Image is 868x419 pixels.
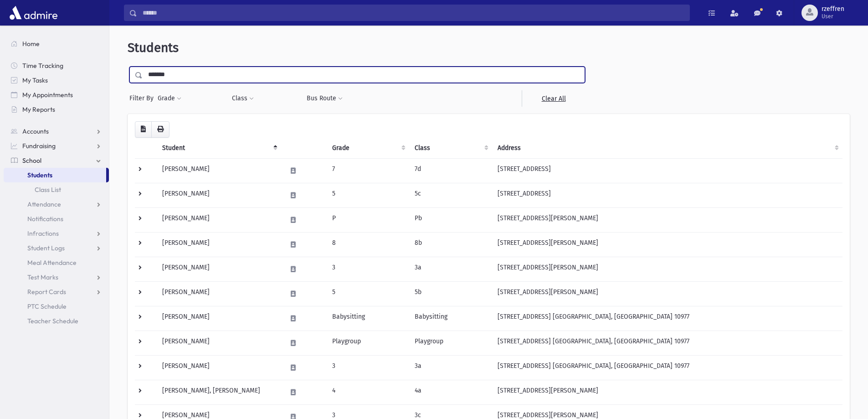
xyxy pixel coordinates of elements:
[22,105,55,114] span: My Reports
[492,306,842,331] td: [STREET_ADDRESS] [GEOGRAPHIC_DATA], [GEOGRAPHIC_DATA] 10977
[157,331,281,355] td: [PERSON_NAME]
[327,232,409,257] td: 8
[27,200,61,208] span: Attendance
[4,314,109,328] a: Teacher Schedule
[492,232,842,257] td: [STREET_ADDRESS][PERSON_NAME]
[22,127,49,135] span: Accounts
[27,273,58,281] span: Test Marks
[22,40,40,48] span: Home
[27,244,65,252] span: Student Logs
[4,73,109,88] a: My Tasks
[327,207,409,232] td: P
[409,257,492,281] td: 3a
[137,5,689,21] input: Search
[157,281,281,306] td: [PERSON_NAME]
[4,212,109,226] a: Notifications
[27,288,66,296] span: Report Cards
[135,121,152,138] button: CSV
[157,380,281,404] td: [PERSON_NAME], [PERSON_NAME]
[27,229,59,238] span: Infractions
[492,257,842,281] td: [STREET_ADDRESS][PERSON_NAME]
[327,380,409,404] td: 4
[4,139,109,153] a: Fundraising
[128,40,179,55] span: Students
[22,142,56,150] span: Fundraising
[409,183,492,207] td: 5c
[27,302,67,310] span: PTC Schedule
[4,58,109,73] a: Time Tracking
[4,299,109,314] a: PTC Schedule
[129,93,157,103] span: Filter By
[4,168,106,182] a: Students
[4,226,109,241] a: Infractions
[327,331,409,355] td: Playgroup
[409,306,492,331] td: Babysitting
[327,355,409,380] td: 3
[22,76,48,84] span: My Tasks
[231,90,254,107] button: Class
[27,215,63,223] span: Notifications
[157,257,281,281] td: [PERSON_NAME]
[4,270,109,285] a: Test Marks
[22,62,63,70] span: Time Tracking
[157,232,281,257] td: [PERSON_NAME]
[4,36,109,51] a: Home
[157,207,281,232] td: [PERSON_NAME]
[27,259,77,267] span: Meal Attendance
[7,4,60,22] img: AdmirePro
[522,90,585,107] a: Clear All
[327,183,409,207] td: 5
[409,138,492,159] th: Class: activate to sort column ascending
[492,138,842,159] th: Address: activate to sort column ascending
[306,90,343,107] button: Bus Route
[492,183,842,207] td: [STREET_ADDRESS]
[327,158,409,183] td: 7
[4,124,109,139] a: Accounts
[492,158,842,183] td: [STREET_ADDRESS]
[4,285,109,299] a: Report Cards
[157,138,281,159] th: Student: activate to sort column descending
[4,197,109,212] a: Attendance
[4,255,109,270] a: Meal Attendance
[4,102,109,117] a: My Reports
[492,355,842,380] td: [STREET_ADDRESS] [GEOGRAPHIC_DATA], [GEOGRAPHIC_DATA] 10977
[822,5,844,13] span: rzeffren
[409,281,492,306] td: 5b
[327,257,409,281] td: 3
[492,331,842,355] td: [STREET_ADDRESS] [GEOGRAPHIC_DATA], [GEOGRAPHIC_DATA] 10977
[822,13,844,20] span: User
[151,121,169,138] button: Print
[157,183,281,207] td: [PERSON_NAME]
[4,182,109,197] a: Class List
[327,138,409,159] th: Grade: activate to sort column ascending
[4,88,109,102] a: My Appointments
[409,331,492,355] td: Playgroup
[409,207,492,232] td: Pb
[409,232,492,257] td: 8b
[492,380,842,404] td: [STREET_ADDRESS][PERSON_NAME]
[409,158,492,183] td: 7d
[157,355,281,380] td: [PERSON_NAME]
[409,380,492,404] td: 4a
[157,90,182,107] button: Grade
[327,281,409,306] td: 5
[4,153,109,168] a: School
[327,306,409,331] td: Babysitting
[4,241,109,255] a: Student Logs
[157,158,281,183] td: [PERSON_NAME]
[22,91,73,99] span: My Appointments
[27,317,78,325] span: Teacher Schedule
[409,355,492,380] td: 3a
[157,306,281,331] td: [PERSON_NAME]
[27,171,52,179] span: Students
[492,207,842,232] td: [STREET_ADDRESS][PERSON_NAME]
[492,281,842,306] td: [STREET_ADDRESS][PERSON_NAME]
[22,156,41,165] span: School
